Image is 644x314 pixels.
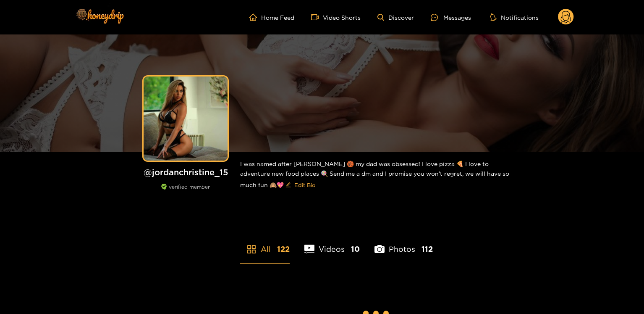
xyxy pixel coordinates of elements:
h1: @ jordanchristine_15 [139,167,232,177]
div: Messages [431,13,471,22]
span: 122 [277,244,290,254]
button: Notifications [488,13,541,21]
span: Edit Bio [294,181,315,189]
a: Home Feed [249,13,294,21]
span: home [249,13,261,21]
a: Discover [377,14,414,21]
li: All [240,225,290,263]
a: Video Shorts [311,13,361,21]
span: video-camera [311,13,323,21]
span: appstore [246,244,257,254]
div: verified member [139,184,232,199]
span: 112 [421,244,433,254]
button: editEdit Bio [284,178,317,192]
span: edit [285,182,291,188]
div: I was named after [PERSON_NAME] 🏀 my dad was obsessed! I love pizza 🍕 I love to adventure new foo... [240,152,513,198]
li: Videos [304,225,360,263]
span: 10 [351,244,360,254]
li: Photos [374,225,433,263]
